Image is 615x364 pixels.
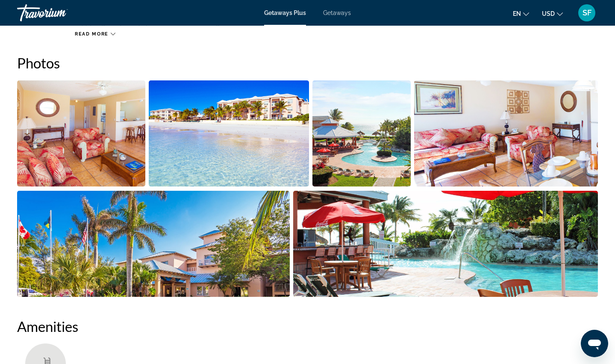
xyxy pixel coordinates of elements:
span: en [513,10,521,17]
a: Getaways [323,9,351,16]
button: Open full-screen image slider [293,190,598,297]
button: Open full-screen image slider [17,190,290,297]
button: Read more [75,31,115,37]
button: Open full-screen image slider [17,80,145,187]
span: SF [583,9,591,17]
span: Read more [75,31,109,37]
iframe: Button to launch messaging window [581,330,608,357]
button: Open full-screen image slider [149,80,309,187]
button: Change currency [542,7,563,20]
button: User Menu [576,4,598,22]
button: Change language [513,7,529,20]
a: Getaways Plus [264,9,306,16]
h2: Amenities [17,318,598,335]
h2: Photos [17,54,598,71]
span: USD [542,10,555,17]
button: Open full-screen image slider [312,80,411,187]
button: Open full-screen image slider [414,80,598,187]
a: Travorium [17,2,103,24]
